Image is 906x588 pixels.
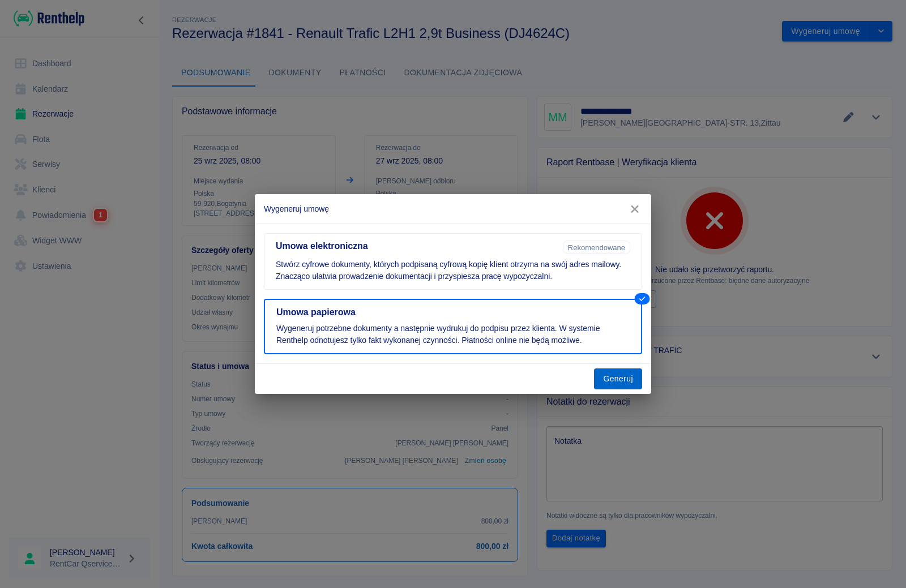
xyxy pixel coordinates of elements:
[255,194,651,224] h2: Wygeneruj umowę
[276,323,630,346] p: Wygeneruj potrzebne dokumenty a następnie wydrukuj do podpisu przez klienta. W systemie Renthelp ...
[563,243,630,252] span: Rekomendowane
[276,307,630,318] h5: Umowa papierowa
[276,241,558,252] h5: Umowa elektroniczna
[594,368,642,389] button: Generuj
[264,299,642,354] button: Umowa papierowaWygeneruj potrzebne dokumenty a następnie wydrukuj do podpisu przez klienta. W sys...
[276,259,630,282] p: Stwórz cyfrowe dokumenty, których podpisaną cyfrową kopię klient otrzyma na swój adres mailowy. Z...
[264,233,642,290] button: Umowa elektronicznaRekomendowaneStwórz cyfrowe dokumenty, których podpisaną cyfrową kopię klient ...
